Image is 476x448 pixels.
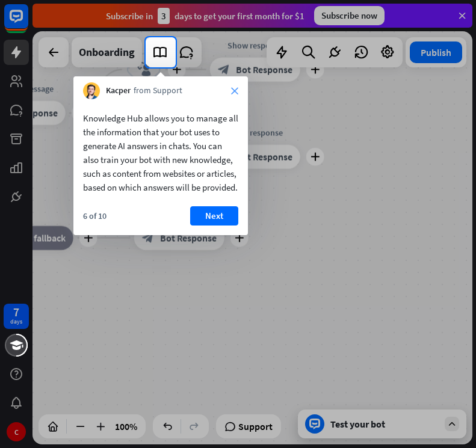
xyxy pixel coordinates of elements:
[190,206,238,226] button: Next
[83,210,107,221] div: 6 of 10
[134,85,182,97] span: from Support
[10,5,46,41] button: Open LiveChat chat widget
[231,87,238,94] i: close
[106,85,131,97] span: Kacper
[83,111,238,194] div: Knowledge Hub allows you to manage all the information that your bot uses to generate AI answers ...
